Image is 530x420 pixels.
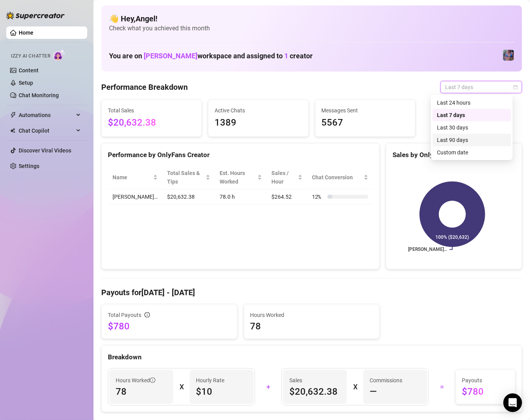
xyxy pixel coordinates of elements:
span: info-circle [150,378,155,383]
span: Name [113,173,151,182]
span: Sales [289,376,341,385]
th: Total Sales & Tips [162,166,215,189]
div: Last 24 hours [433,96,511,109]
span: Chat Conversion [312,173,362,182]
a: Settings [19,163,39,169]
div: Last 7 days [437,111,507,119]
div: Breakdown [108,352,516,362]
td: $20,632.38 [162,189,215,205]
div: Last 24 hours [437,98,507,107]
h4: Payouts for [DATE] - [DATE] [101,287,522,298]
a: Home [19,30,33,36]
span: Messages Sent [322,106,409,115]
th: Chat Conversion [307,166,373,189]
article: Commissions [370,376,402,385]
span: $20,632.38 [289,385,341,398]
img: AI Chatter [53,49,65,61]
div: Custom date [433,146,511,159]
span: Total Sales [108,106,195,115]
span: 1389 [215,115,302,130]
div: X [353,381,357,393]
div: = [433,381,451,393]
a: Content [19,67,39,73]
span: Izzy AI Chatter [11,52,50,60]
article: Hourly Rate [196,376,224,385]
td: [PERSON_NAME]… [108,189,162,205]
div: Sales by OnlyFans Creator [393,150,516,160]
h4: 👋 Hey, Angel ! [109,13,514,24]
span: $780 [462,385,509,398]
span: $10 [196,385,247,398]
th: Sales / Hour [267,166,307,189]
span: $20,632.38 [108,115,195,130]
span: Last 7 days [445,81,518,93]
span: thunderbolt [10,112,16,118]
span: Hours Worked [116,376,155,385]
td: 78.0 h [215,189,267,205]
span: Payouts [462,376,509,385]
td: $264.52 [267,189,307,205]
a: Chat Monitoring [19,92,59,98]
span: Total Payouts [108,311,141,319]
span: Active Chats [215,106,302,115]
span: $780 [108,320,231,332]
span: info-circle [144,312,150,318]
div: X [180,381,183,393]
h1: You are on workspace and assigned to creator [109,52,313,60]
div: Last 90 days [437,136,507,144]
h4: Performance Breakdown [101,82,188,93]
div: Last 7 days [433,109,511,121]
div: Last 30 days [433,121,511,134]
span: Chat Copilot [19,124,74,137]
span: [PERSON_NAME] [144,52,197,60]
span: Hours Worked [250,311,373,319]
span: Sales / Hour [271,169,296,186]
img: logo-BBDzfeDw.svg [6,12,65,19]
span: Check what you achieved this month [109,24,514,33]
img: Jaylie [503,50,514,61]
div: Open Intercom Messenger [504,394,522,412]
span: Automations [19,109,74,121]
text: [PERSON_NAME]… [409,247,447,252]
span: calendar [513,85,518,89]
div: Est. Hours Worked [220,169,256,186]
a: Discover Viral Videos [19,147,71,154]
a: Setup [19,80,33,86]
span: 12 % [312,192,324,201]
div: Performance by OnlyFans Creator [108,150,373,160]
div: Last 90 days [433,134,511,146]
span: 1 [284,52,288,60]
div: Custom date [437,148,507,157]
th: Name [108,166,162,189]
div: + [260,381,277,393]
span: 5567 [322,115,409,130]
span: 78 [116,385,167,398]
span: 78 [250,320,373,332]
span: — [370,385,377,398]
img: Chat Copilot [10,128,15,133]
span: Total Sales & Tips [167,169,204,186]
div: Last 30 days [437,123,507,132]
